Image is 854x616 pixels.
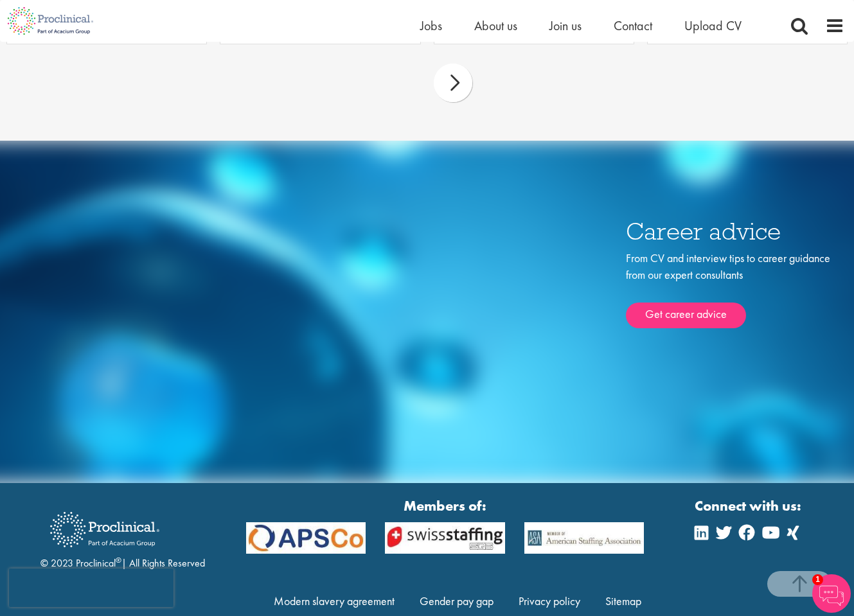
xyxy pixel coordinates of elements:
[116,555,121,565] sup: ®
[812,574,823,585] span: 1
[40,503,169,556] img: Proclinical Recruitment
[274,594,395,608] a: Modern slavery agreement
[420,594,494,608] a: Gender pay gap
[474,17,517,34] a: About us
[515,522,654,554] img: APSCo
[626,250,844,328] div: From CV and interview tips to career guidance from our expert consultants
[40,502,205,571] div: © 2023 Proclinical | All Rights Reserved
[626,219,844,244] h3: Career advice
[626,303,746,328] a: Get career advice
[812,574,851,613] img: Chatbot
[549,17,582,34] a: Join us
[695,496,804,516] strong: Connect with us:
[605,594,641,608] a: Sitemap
[246,496,645,516] strong: Members of:
[375,522,514,554] img: APSCo
[434,64,472,102] div: next
[9,568,173,607] iframe: reCAPTCHA
[684,17,742,34] a: Upload CV
[614,17,652,34] a: Contact
[519,594,580,608] a: Privacy policy
[236,522,375,554] img: APSCo
[420,17,442,34] a: Jobs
